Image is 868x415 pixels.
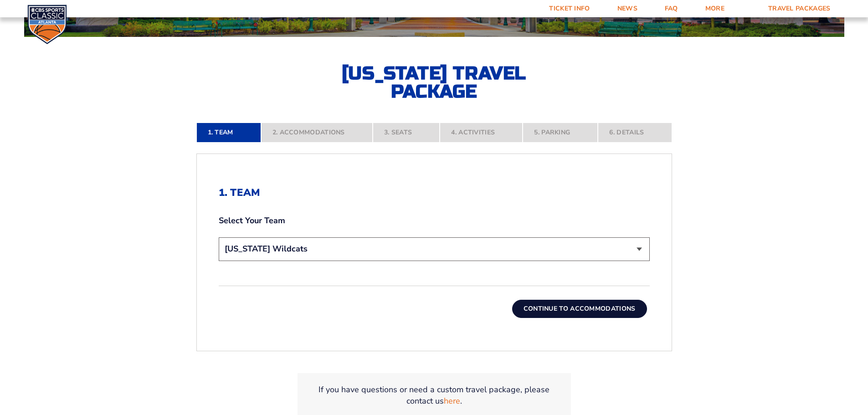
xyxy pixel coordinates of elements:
img: CBS Sports Classic [27,5,67,44]
p: If you have questions or need a custom travel package, please contact us . [308,384,560,407]
button: Continue To Accommodations [512,300,647,318]
h2: [US_STATE] Travel Package [334,64,534,101]
a: here [444,395,460,407]
label: Select Your Team [219,215,650,226]
h2: 1. Team [219,187,650,199]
